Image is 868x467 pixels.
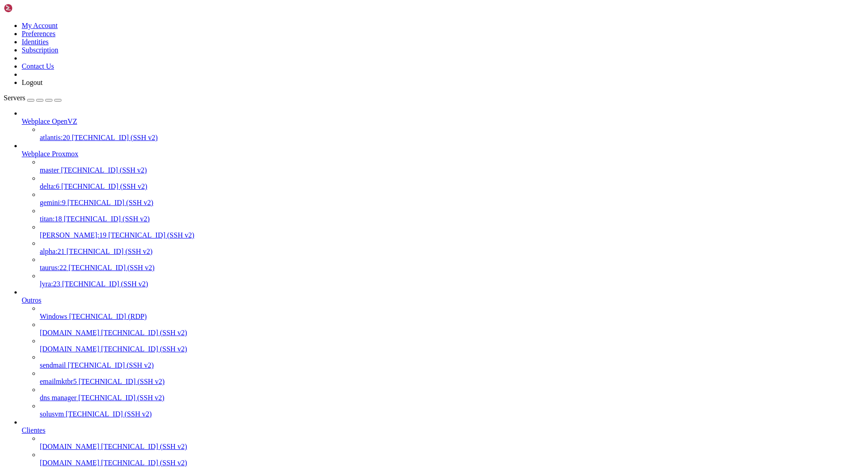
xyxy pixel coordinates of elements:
a: emailmktbr5 [TECHNICAL_ID] (SSH v2) [40,378,864,386]
li: lyra:23 [TECHNICAL_ID] (SSH v2) [40,272,864,288]
span: solusvm [40,410,64,418]
li: gemini:9 [TECHNICAL_ID] (SSH v2) [40,191,864,207]
span: master [40,166,59,174]
a: alpha:21 [TECHNICAL_ID] (SSH v2) [40,248,864,256]
span: Outros [22,296,42,304]
li: Webplace Proxmox [22,142,864,288]
span: [TECHNICAL_ID] (SSH v2) [108,231,194,239]
a: My Account [22,22,58,29]
span: [PERSON_NAME]:19 [40,231,107,239]
a: Webplace OpenVZ [22,117,864,126]
a: Contact Us [22,62,54,70]
a: Clientes [22,426,864,434]
span: taurus:22 [40,264,67,271]
a: [DOMAIN_NAME] [TECHNICAL_ID] (SSH v2) [40,345,864,353]
a: [DOMAIN_NAME] [TECHNICAL_ID] (SSH v2) [40,459,864,467]
li: Windows [TECHNICAL_ID] (RDP) [40,304,864,321]
li: dns manager [TECHNICAL_ID] (SSH v2) [40,386,864,402]
span: alpha:21 [40,248,65,255]
span: [TECHNICAL_ID] (SSH v2) [66,248,152,255]
li: taurus:22 [TECHNICAL_ID] (SSH v2) [40,256,864,272]
span: [TECHNICAL_ID] (SSH v2) [101,443,187,450]
a: Identities [22,38,49,46]
span: emailmktbr5 [40,378,77,385]
span: atlantis:20 [40,134,70,141]
a: sendmail [TECHNICAL_ID] (SSH v2) [40,361,864,369]
li: sendmail [TECHNICAL_ID] (SSH v2) [40,353,864,369]
span: [TECHNICAL_ID] (SSH v2) [61,182,147,190]
a: Servers [4,94,61,102]
span: [TECHNICAL_ID] (SSH v2) [69,264,155,271]
span: Servers [4,94,25,102]
span: titan:18 [40,215,62,223]
span: gemini:9 [40,199,66,206]
li: emailmktbr5 [TECHNICAL_ID] (SSH v2) [40,369,864,386]
a: atlantis:20 [TECHNICAL_ID] (SSH v2) [40,134,864,142]
a: [DOMAIN_NAME] [TECHNICAL_ID] (SSH v2) [40,329,864,337]
a: Windows [TECHNICAL_ID] (RDP) [40,313,864,321]
span: [DOMAIN_NAME] [40,443,99,450]
span: [TECHNICAL_ID] (SSH v2) [101,345,187,353]
span: [DOMAIN_NAME] [40,459,99,467]
li: [DOMAIN_NAME] [TECHNICAL_ID] (SSH v2) [40,337,864,353]
span: [TECHNICAL_ID] (SSH v2) [66,410,151,418]
a: Preferences [22,30,56,37]
li: delta:6 [TECHNICAL_ID] (SSH v2) [40,174,864,191]
a: Webplace Proxmox [22,150,864,158]
span: [TECHNICAL_ID] (SSH v2) [78,394,164,402]
span: [TECHNICAL_ID] (SSH v2) [101,459,187,467]
img: Shellngn [4,4,56,13]
li: [PERSON_NAME]:19 [TECHNICAL_ID] (SSH v2) [40,223,864,239]
a: Subscription [22,46,58,54]
li: [DOMAIN_NAME] [TECHNICAL_ID] (SSH v2) [40,434,864,451]
li: titan:18 [TECHNICAL_ID] (SSH v2) [40,207,864,223]
span: Webplace OpenVZ [22,117,77,125]
span: Clientes [22,426,45,434]
a: titan:18 [TECHNICAL_ID] (SSH v2) [40,215,864,223]
li: Webplace OpenVZ [22,109,864,142]
a: delta:6 [TECHNICAL_ID] (SSH v2) [40,182,864,191]
a: Outros [22,296,864,304]
span: [TECHNICAL_ID] (SSH v2) [62,280,148,288]
a: gemini:9 [TECHNICAL_ID] (SSH v2) [40,199,864,207]
a: Logout [22,79,42,86]
span: [DOMAIN_NAME] [40,329,99,336]
li: atlantis:20 [TECHNICAL_ID] (SSH v2) [40,126,864,142]
span: sendmail [40,361,66,369]
span: [TECHNICAL_ID] (SSH v2) [79,378,165,385]
span: [TECHNICAL_ID] (SSH v2) [61,166,147,174]
span: lyra:23 [40,280,60,288]
span: [DOMAIN_NAME] [40,345,99,353]
a: [PERSON_NAME]:19 [TECHNICAL_ID] (SSH v2) [40,231,864,239]
span: Webplace Proxmox [22,150,78,158]
a: lyra:23 [TECHNICAL_ID] (SSH v2) [40,280,864,288]
span: [TECHNICAL_ID] (RDP) [69,313,147,320]
a: solusvm [TECHNICAL_ID] (SSH v2) [40,410,864,418]
span: [TECHNICAL_ID] (SSH v2) [64,215,150,223]
li: alpha:21 [TECHNICAL_ID] (SSH v2) [40,239,864,256]
li: solusvm [TECHNICAL_ID] (SSH v2) [40,402,864,418]
span: [TECHNICAL_ID] (SSH v2) [67,199,153,206]
span: delta:6 [40,182,60,190]
li: [DOMAIN_NAME] [TECHNICAL_ID] (SSH v2) [40,321,864,337]
li: master [TECHNICAL_ID] (SSH v2) [40,158,864,174]
span: [TECHNICAL_ID] (SSH v2) [72,134,158,141]
a: taurus:22 [TECHNICAL_ID] (SSH v2) [40,264,864,272]
span: Windows [40,313,67,320]
a: dns manager [TECHNICAL_ID] (SSH v2) [40,394,864,402]
li: Outros [22,288,864,418]
a: [DOMAIN_NAME] [TECHNICAL_ID] (SSH v2) [40,443,864,451]
a: master [TECHNICAL_ID] (SSH v2) [40,166,864,174]
span: [TECHNICAL_ID] (SSH v2) [101,329,187,336]
span: [TECHNICAL_ID] (SSH v2) [68,361,154,369]
li: [DOMAIN_NAME] [TECHNICAL_ID] (SSH v2) [40,451,864,467]
span: dns manager [40,394,76,402]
